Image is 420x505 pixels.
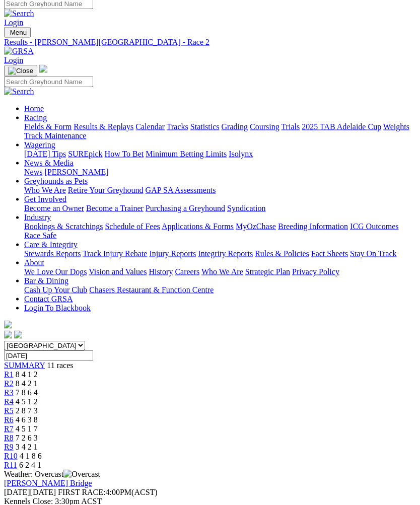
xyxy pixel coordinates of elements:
[4,452,18,460] a: R10
[63,470,100,479] img: Overcast
[24,258,44,267] a: About
[278,222,348,231] a: Breeding Information
[149,267,173,276] a: History
[311,249,348,258] a: Fact Sheets
[149,249,196,258] a: Injury Reports
[16,415,38,424] span: 4 6 3 8
[4,331,12,339] img: facebook.svg
[24,249,81,258] a: Stewards Reports
[229,150,253,158] a: Isolynx
[4,350,93,361] input: Select date
[4,424,14,433] span: R7
[4,470,100,478] span: Weather: Overcast
[39,65,47,73] img: logo-grsa-white.png
[24,276,68,285] a: Bar & Dining
[146,204,225,212] a: Purchasing a Greyhound
[24,150,66,158] a: [DATE] Tips
[4,321,12,329] img: logo-grsa-white.png
[24,249,416,258] div: Care & Integrity
[162,222,234,231] a: Applications & Forms
[146,186,216,194] a: GAP SA Assessments
[83,249,147,258] a: Track Injury Rebate
[24,304,91,312] a: Login To Blackbook
[24,168,42,176] a: News
[4,27,31,38] button: Toggle navigation
[4,406,14,415] a: R5
[4,488,30,496] span: [DATE]
[146,150,227,158] a: Minimum Betting Limits
[4,388,14,397] a: R3
[350,249,396,258] a: Stay On Track
[16,370,38,379] span: 8 4 1 2
[4,479,92,487] a: [PERSON_NAME] Bridge
[4,361,45,370] a: SUMMARY
[24,295,73,303] a: Contact GRSA
[74,122,133,131] a: Results & Replays
[47,361,73,370] span: 11 races
[24,140,55,149] a: Wagering
[68,150,102,158] a: SUREpick
[4,77,93,87] input: Search
[16,379,38,388] span: 8 4 2 1
[167,122,188,131] a: Tracks
[383,122,409,131] a: Weights
[245,267,290,276] a: Strategic Plan
[4,461,17,469] a: R11
[4,56,23,64] a: Login
[20,452,42,460] span: 4 1 8 6
[4,415,14,424] a: R6
[24,177,88,185] a: Greyhounds as Pets
[4,370,14,379] a: R1
[190,122,220,131] a: Statistics
[4,47,34,56] img: GRSA
[105,222,160,231] a: Schedule of Fees
[44,168,108,176] a: [PERSON_NAME]
[24,267,87,276] a: We Love Our Dogs
[58,488,105,496] span: FIRST RACE:
[250,122,279,131] a: Coursing
[68,186,144,194] a: Retire Your Greyhound
[24,267,416,276] div: About
[4,434,14,442] a: R8
[24,222,416,240] div: Industry
[16,388,38,397] span: 7 8 6 4
[350,222,398,231] a: ICG Outcomes
[4,379,14,388] span: R2
[24,131,86,140] a: Track Maintenance
[292,267,339,276] a: Privacy Policy
[16,424,38,433] span: 4 5 1 7
[89,267,147,276] a: Vision and Values
[24,122,416,140] div: Racing
[16,397,38,406] span: 4 5 1 2
[222,122,248,131] a: Grading
[4,397,14,406] span: R4
[24,204,84,212] a: Become an Owner
[4,18,23,27] a: Login
[24,186,66,194] a: Who We Are
[227,204,265,212] a: Syndication
[24,186,416,195] div: Greyhounds as Pets
[255,249,309,258] a: Rules & Policies
[14,331,22,339] img: twitter.svg
[24,168,416,177] div: News & Media
[4,38,416,47] a: Results - [PERSON_NAME][GEOGRAPHIC_DATA] - Race 2
[58,488,158,496] span: 4:00PM(ACST)
[198,249,253,258] a: Integrity Reports
[19,461,41,469] span: 6 2 4 1
[201,267,243,276] a: Who We Are
[4,488,56,496] span: [DATE]
[281,122,300,131] a: Trials
[4,443,14,451] a: R9
[24,204,416,213] div: Get Involved
[302,122,381,131] a: 2025 TAB Adelaide Cup
[236,222,276,231] a: MyOzChase
[10,29,27,36] span: Menu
